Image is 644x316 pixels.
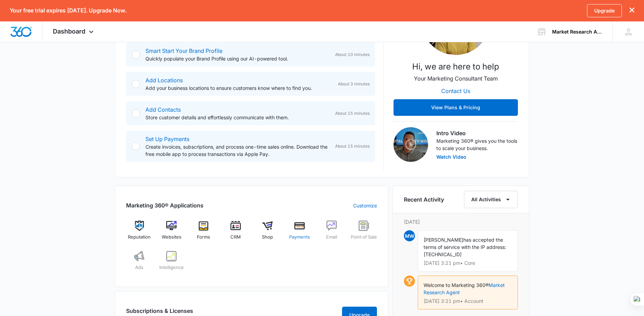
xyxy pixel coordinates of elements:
[126,201,203,210] h2: Marketing 360® Applications
[222,221,249,245] a: CRM
[335,110,370,117] span: About 15 minutes
[424,282,489,288] span: Welcome to Marketing 360®
[286,221,313,245] a: Payments
[126,221,153,245] a: Reputation
[338,81,370,87] span: About 3 minutes
[145,106,181,113] a: Add Contacts
[351,234,377,241] span: Point of Sale
[394,99,518,116] button: View Plans & Pricing
[350,221,377,245] a: Point of Sale
[326,234,337,241] span: Email
[126,251,153,276] a: Ads
[394,127,428,162] img: Intro Video
[162,234,181,241] span: Websites
[424,237,506,250] span: has accepted the terms of service with the IP address:
[10,7,126,14] p: Your free trial expires [DATE]. Upgrade Now.
[319,221,345,245] a: Email
[135,264,143,271] span: Ads
[335,52,370,58] span: About 10 minutes
[254,221,281,245] a: Shop
[464,191,518,208] button: All Activities
[353,202,377,209] a: Customize
[335,143,370,149] span: About 15 minutes
[190,221,217,245] a: Forms
[434,83,477,99] button: Contact Us
[404,218,518,225] p: [DATE]
[262,234,273,241] span: Shop
[145,114,330,121] p: Store customer details and effortlessly communicate with them.
[404,195,444,204] h6: Recent Activity
[145,77,183,84] a: Add Locations
[424,261,512,266] p: [DATE] 3:21 pm • Core
[159,264,184,271] span: Intelligence
[436,155,466,159] button: Watch Video
[629,7,634,14] button: dismiss this dialog
[424,299,512,304] p: [DATE] 3:21 pm • Account
[158,221,185,245] a: Websites
[424,237,463,243] span: [PERSON_NAME]
[42,21,106,42] div: Dashboard
[230,234,241,241] span: CRM
[404,230,415,241] span: MW
[436,137,518,152] p: Marketing 360® gives you the tools to scale your business.
[552,29,603,35] div: account name
[412,61,499,73] p: Hi, we are here to help
[289,234,310,241] span: Payments
[197,234,210,241] span: Forms
[414,74,498,83] p: Your Marketing Consultant Team
[145,55,330,62] p: Quickly populate your Brand Profile using our AI-powered tool.
[53,28,85,35] span: Dashboard
[145,136,189,142] a: Set Up Payments
[128,234,151,241] span: Reputation
[145,84,332,92] p: Add your business locations to ensure customers know where to find you.
[145,47,222,54] a: Smart Start Your Brand Profile
[424,251,462,257] span: [TECHNICAL_ID]
[587,4,622,17] a: Upgrade
[145,143,330,158] p: Create invoices, subscriptions, and process one-time sales online. Download the free mobile app t...
[158,251,185,276] a: Intelligence
[436,129,518,137] h3: Intro Video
